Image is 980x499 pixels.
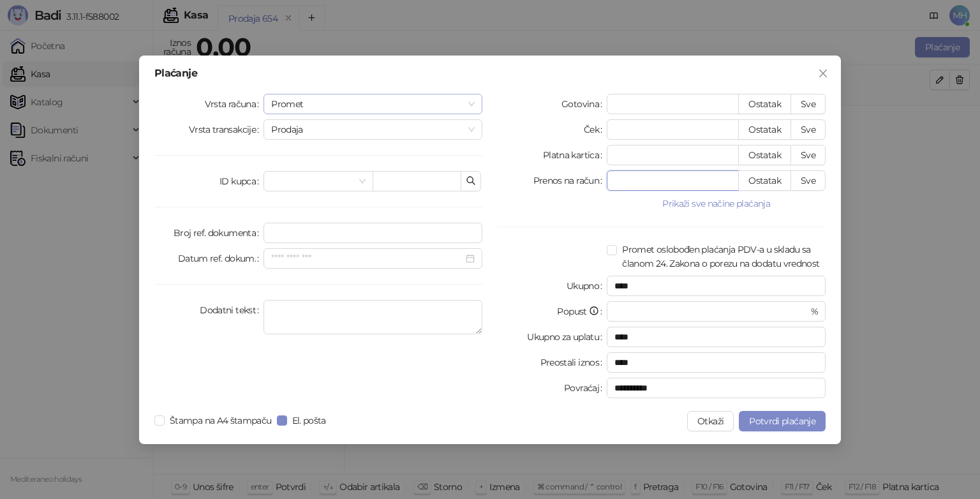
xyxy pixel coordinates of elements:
span: Prodaja [271,120,475,139]
span: Štampa na A4 štampaču [165,413,277,428]
label: Prenos na račun [533,170,607,191]
label: Vrsta računa [205,94,264,114]
button: Close [813,63,833,84]
input: Broj ref. dokumenta [264,223,482,243]
label: Preostali iznos [540,352,607,373]
label: Popust [557,301,607,322]
textarea: Dodatni tekst [264,300,482,334]
button: Potvrdi plaćanje [739,411,826,431]
label: Dodatni tekst [200,300,264,320]
button: Ostatak [738,94,791,114]
span: close [818,68,828,78]
label: Gotovina [561,94,607,114]
label: Vrsta transakcije [189,119,264,140]
label: Platna kartica [543,145,607,165]
button: Sve [791,145,826,165]
span: Potvrdi plaćanje [749,415,815,427]
label: Broj ref. dokumenta [174,223,264,243]
span: Zatvori [813,68,833,78]
label: Datum ref. dokum. [178,248,264,269]
div: Plaćanje [154,68,826,78]
button: Sve [791,94,826,114]
label: Ukupno za uplatu [527,327,607,347]
label: ID kupca [219,171,264,191]
button: Ostatak [738,119,791,140]
span: El. pošta [287,413,331,428]
label: Ukupno [567,276,607,296]
input: Datum ref. dokum. [271,251,463,265]
span: Promet oslobođen plaćanja PDV-a u skladu sa članom 24. Zakona o porezu na dodatu vrednost [617,242,826,271]
label: Ček [584,119,607,140]
button: Ostatak [738,145,791,165]
button: Sve [791,170,826,191]
button: Otkaži [687,411,734,431]
button: Ostatak [738,170,791,191]
button: Prikaži sve načine plaćanja [607,196,826,211]
span: Promet [271,94,475,114]
label: Povraćaj [564,378,607,398]
button: Sve [791,119,826,140]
